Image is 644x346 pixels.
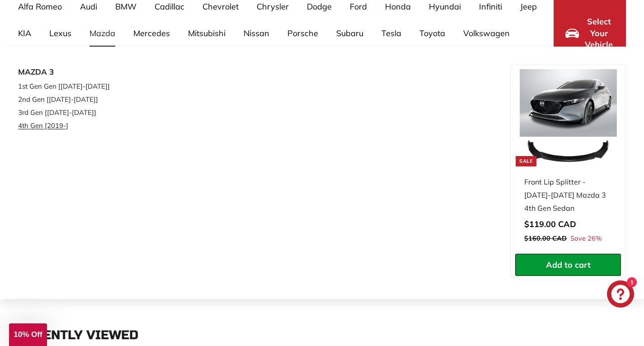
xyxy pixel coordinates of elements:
a: Tesla [372,20,410,47]
a: Mercedes [124,20,179,47]
span: $160.00 CAD [524,234,567,242]
span: Save 26% [570,233,602,245]
a: 1st Gen Gen [[DATE]-[DATE]] [18,80,118,93]
div: Front Lip Splitter - [DATE]-[DATE] Mazda 3 4th Gen Sedan [524,175,612,214]
a: KIA [9,20,40,47]
a: 2nd Gen [[DATE]-[DATE]] [18,93,118,106]
div: Recently viewed [18,328,626,342]
a: 4th Gen [2019-] [18,119,118,132]
a: MAZDA 3 [18,65,118,80]
span: 10% Off [14,330,42,339]
a: Volkswagen [454,20,519,47]
a: Sale Front Lip Splitter - [DATE]-[DATE] Mazda 3 4th Gen Sedan Save 26% [515,65,621,254]
a: Toyota [410,20,454,47]
span: $119.00 CAD [524,219,576,229]
span: Select Your Vehicle [583,16,614,51]
a: Mitsubishi [179,20,235,47]
a: Subaru [327,20,372,47]
inbox-online-store-chat: Shopify online store chat [604,280,637,310]
button: Add to cart [515,254,621,276]
a: 3rd Gen [[DATE]-[DATE]] [18,106,118,119]
a: Nissan [235,20,278,47]
a: Porsche [278,20,327,47]
span: Add to cart [546,260,591,270]
div: 10% Off [9,323,47,346]
a: Mazda [80,20,124,47]
div: Sale [516,156,536,166]
a: Lexus [40,20,80,47]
